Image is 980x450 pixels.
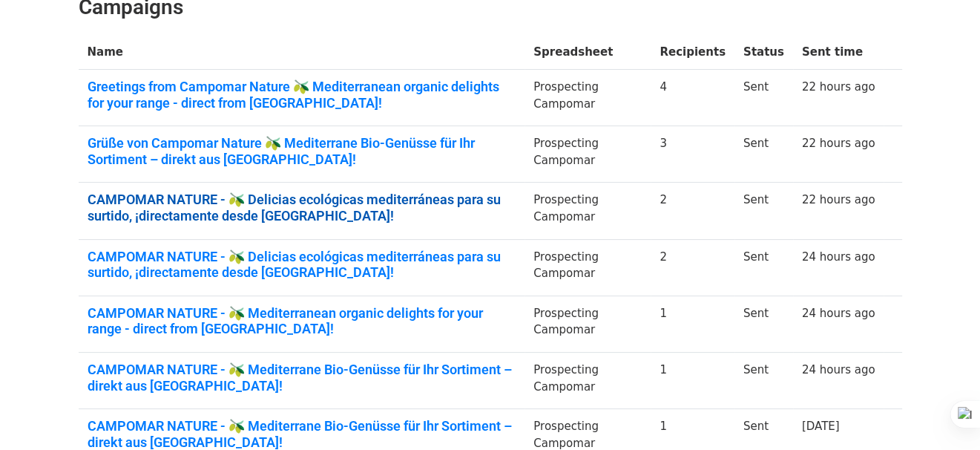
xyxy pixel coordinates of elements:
td: Sent [734,183,793,239]
a: 24 hours ago [802,250,875,264]
th: Recipients [651,35,734,70]
a: 22 hours ago [802,193,875,206]
td: Prospecting Campomar [524,353,651,409]
th: Spreadsheet [524,35,651,70]
td: Sent [734,296,793,352]
a: 24 hours ago [802,307,875,320]
th: Status [734,35,793,70]
td: Sent [734,126,793,183]
th: Sent time [793,35,884,70]
a: CAMPOMAR NATURE - 🫒 Mediterrane Bio-Genüsse für Ihr Sortiment – direkt aus [GEOGRAPHIC_DATA]! [88,362,516,394]
td: 2 [651,183,734,239]
div: Chat-Widget [906,379,980,450]
td: Prospecting Campomar [524,239,651,296]
a: CAMPOMAR NATURE - 🫒 Mediterrane Bio-Genüsse für Ihr Sortiment – direkt aus [GEOGRAPHIC_DATA]! [88,418,516,450]
a: 24 hours ago [802,363,875,376]
td: 1 [651,296,734,352]
td: 3 [651,126,734,183]
th: Name [79,35,525,70]
a: CAMPOMAR NATURE - 🫒 Mediterranean organic delights for your range - direct from [GEOGRAPHIC_DATA]! [88,305,516,337]
td: Prospecting Campomar [524,126,651,183]
a: 22 hours ago [802,137,875,150]
a: [DATE] [802,420,840,433]
a: CAMPOMAR NATURE - 🫒 Delicias ecológicas mediterráneas para su surtido, ¡directamente desde [GEOGR... [88,192,516,224]
td: 1 [651,353,734,409]
a: 22 hours ago [802,80,875,94]
td: 4 [651,70,734,126]
a: Grüße von Campomar Nature 🫒 Mediterrane Bio-Genüsse für Ihr Sortiment – direkt aus [GEOGRAPHIC_DA... [88,135,516,167]
td: Prospecting Campomar [524,183,651,239]
td: Sent [734,239,793,296]
td: Sent [734,70,793,126]
td: Prospecting Campomar [524,70,651,126]
a: Greetings from Campomar Nature 🫒 Mediterranean organic delights for your range - direct from [GEO... [88,79,516,111]
a: CAMPOMAR NATURE - 🫒 Delicias ecológicas mediterráneas para su surtido, ¡directamente desde [GEOGR... [88,249,516,281]
td: Prospecting Campomar [524,296,651,352]
td: Sent [734,353,793,409]
td: 2 [651,239,734,296]
iframe: Chat Widget [906,379,980,450]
